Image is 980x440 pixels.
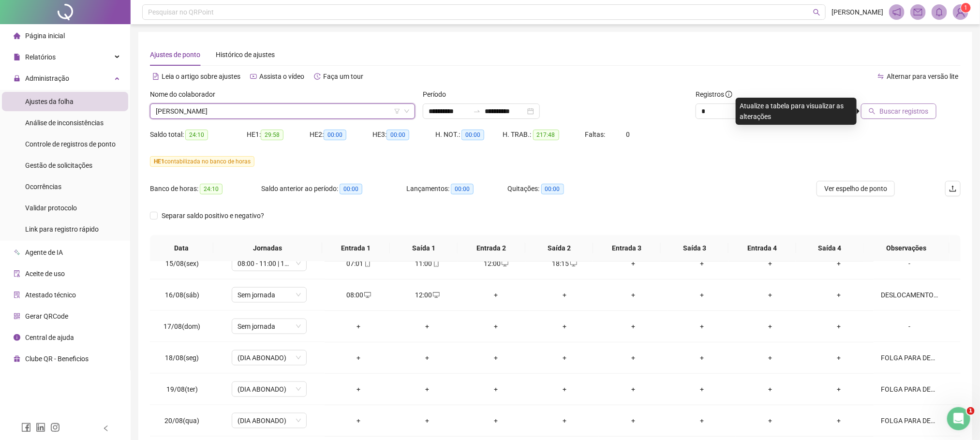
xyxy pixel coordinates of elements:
[259,73,304,80] span: Assista o vídeo
[892,8,901,16] span: notification
[824,183,887,194] span: Ver espelho de ponto
[50,423,60,432] span: instagram
[501,260,508,267] span: desktop
[250,73,257,80] span: youtube
[372,129,435,140] div: HE 3:
[869,108,876,115] span: search
[696,89,732,100] span: Registros
[154,158,164,165] span: HE 1
[728,235,796,262] th: Entrada 4
[813,290,866,300] div: +
[953,5,968,19] img: 78570
[150,156,254,167] span: contabilizada no banco de horas
[626,131,630,138] span: 0
[25,183,61,191] span: Ocorrências
[675,352,728,363] div: +
[25,53,56,61] span: Relatórios
[879,106,929,117] span: Buscar registros
[150,129,247,140] div: Saldo total:
[238,413,301,428] span: (DIA ABONADO)
[661,235,728,262] th: Saída 3
[469,352,522,363] div: +
[162,73,240,80] span: Leia o artigo sobre ajustes
[332,352,386,363] div: +
[877,73,884,80] span: swap
[813,321,866,332] div: +
[525,235,593,262] th: Saída 2
[14,270,20,277] span: audit
[607,290,660,300] div: +
[961,3,971,13] sup: Atualize o seu contato no menu Meus Dados
[340,184,362,194] span: 00:00
[538,290,591,300] div: +
[310,129,372,140] div: HE 2:
[156,104,409,118] span: ALISSON GOMES DOS SANTOS
[508,183,605,194] div: Quitações:
[166,385,198,393] span: 19/08(ter)
[813,9,820,16] span: search
[238,256,301,271] span: 08:00 - 11:00 | 12:12 - 18:00
[675,258,728,269] div: +
[607,321,660,332] div: +
[813,384,866,395] div: +
[469,321,522,332] div: +
[25,204,77,212] span: Validar protocolo
[238,351,301,365] span: (DIA ABONADO)
[461,130,484,140] span: 00:00
[832,7,883,17] span: [PERSON_NAME]
[503,129,585,140] div: H. TRAB.:
[796,235,864,262] th: Saída 4
[332,321,386,332] div: +
[401,415,454,426] div: +
[881,415,938,426] div: FOLGA PARA DESCANSO DO COLABORADOR APÓS PERÍODO DE VIAGEM
[21,423,31,432] span: facebook
[165,291,199,299] span: 16/08(sáb)
[744,384,797,395] div: +
[390,235,458,262] th: Saída 1
[25,334,74,341] span: Central de ajuda
[200,184,223,194] span: 24:10
[949,185,957,192] span: upload
[432,260,440,267] span: mobile
[261,183,406,194] div: Saldo anterior ao período:
[965,4,968,11] span: 1
[861,103,936,119] button: Buscar registros
[401,321,454,332] div: +
[25,98,74,105] span: Ajustes da folha
[744,352,797,363] div: +
[332,258,386,269] div: 07:01
[947,407,970,430] iframe: Intercom live chat
[871,243,942,253] span: Observações
[25,140,116,148] span: Controle de registros de ponto
[25,249,63,256] span: Agente de IA
[469,384,522,395] div: +
[165,260,199,267] span: 15/08(sex)
[744,290,797,300] div: +
[744,415,797,426] div: +
[404,108,410,114] span: down
[165,354,199,362] span: 18/08(seg)
[386,130,409,140] span: 00:00
[406,183,508,194] div: Lançamentos:
[744,321,797,332] div: +
[569,260,577,267] span: desktop
[152,73,159,80] span: file-text
[813,352,866,363] div: +
[332,290,386,300] div: 08:00
[324,130,346,140] span: 00:00
[25,161,92,169] span: Gestão de solicitações
[25,225,99,233] span: Link para registro rápido
[607,258,660,269] div: +
[14,54,20,60] span: file
[363,292,371,298] span: desktop
[150,183,261,194] div: Banco de horas:
[238,382,301,396] span: (DIA ABONADO)
[25,291,76,299] span: Atestado técnico
[451,184,474,194] span: 00:00
[469,415,522,426] div: +
[533,130,559,140] span: 217:48
[25,355,89,363] span: Clube QR - Beneficios
[261,130,283,140] span: 29:58
[469,290,522,300] div: +
[25,32,65,40] span: Página inicial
